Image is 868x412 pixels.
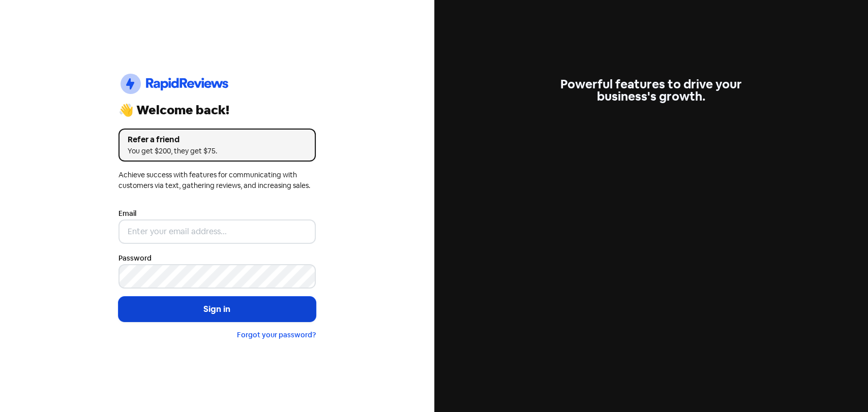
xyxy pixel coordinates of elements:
a: Forgot your password? [237,330,316,339]
div: You get $200, they get $75. [128,146,307,156]
label: Password [118,253,152,264]
input: Enter your email address... [118,219,316,244]
div: Powerful features to drive your business's growth. [552,78,750,103]
label: Email [118,208,136,219]
button: Sign in [118,297,316,322]
div: Achieve success with features for communicating with customers via text, gathering reviews, and i... [118,170,316,191]
div: 👋 Welcome back! [118,104,316,116]
div: Refer a friend [128,134,307,146]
